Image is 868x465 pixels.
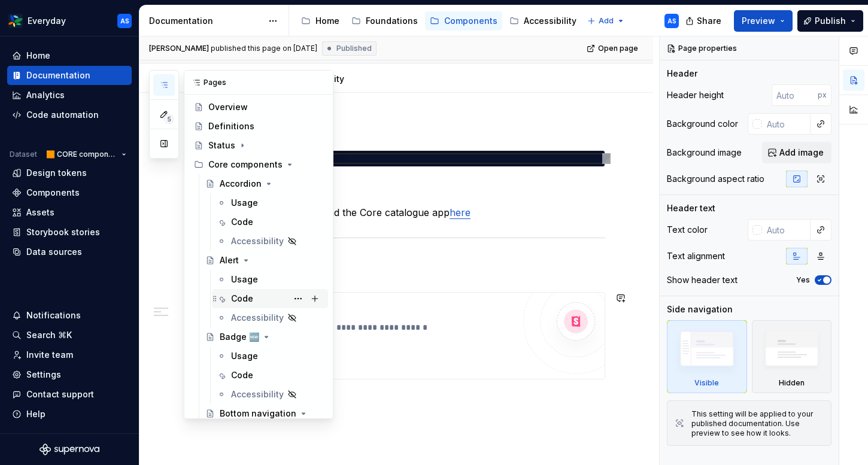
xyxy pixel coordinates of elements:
[7,105,132,124] a: Code automation
[28,15,66,27] div: Everyday
[212,212,328,232] a: Code
[505,11,581,31] a: Accessibility
[667,147,742,159] div: Background image
[667,274,738,286] div: Show header text
[189,155,328,174] div: Core components
[220,408,296,420] div: Bottom navigation
[212,270,328,289] a: Usage
[189,136,328,155] a: Status
[762,113,811,135] input: Auto
[231,216,253,228] div: Code
[779,147,824,159] span: Add image
[216,181,605,196] h4: App examples
[26,329,72,341] div: Search ⌘K
[231,369,253,381] div: Code
[214,66,250,91] div: Usage
[201,251,328,270] a: Alert
[667,224,708,236] div: Text color
[220,178,262,190] div: Accordion
[26,408,45,420] div: Help
[450,206,471,218] a: here
[347,11,423,31] a: Foundations
[149,15,262,27] div: Documentation
[524,15,576,27] div: Accessibility
[220,331,259,343] div: Badge 🆕
[7,66,132,85] a: Documentation
[26,369,61,381] div: Settings
[41,146,132,163] button: 🟧 CORE components
[667,320,747,393] div: Visible
[231,388,284,400] div: Accessibility
[752,320,832,393] div: Hidden
[762,219,811,241] input: Auto
[742,15,775,27] span: Preview
[216,263,605,282] h2: Web Examples
[26,187,80,199] div: Components
[7,385,132,404] button: Contact support
[734,10,793,32] button: Preview
[212,232,328,251] a: Accessibility
[231,312,284,324] div: Accessibility
[26,246,82,258] div: Data sources
[7,365,132,384] a: Settings
[366,15,418,27] div: Foundations
[120,16,129,26] div: AS
[772,84,818,106] input: Auto
[7,46,132,65] a: Home
[208,120,254,132] div: Definitions
[231,273,258,285] div: Usage
[815,15,846,27] span: Publish
[7,163,132,183] a: Design tokens
[149,44,209,53] span: [PERSON_NAME]
[679,10,729,32] button: Share
[231,235,284,247] div: Accessibility
[7,405,132,424] button: Help
[26,226,100,238] div: Storybook stories
[296,11,344,31] a: Home
[7,326,132,345] button: Search ⌘K
[26,109,99,121] div: Code automation
[212,308,328,327] a: Accessibility
[425,11,502,31] a: Components
[667,173,764,185] div: Background aspect ratio
[7,86,132,105] a: Analytics
[10,150,37,159] div: Dataset
[26,349,73,361] div: Invite team
[164,114,174,124] span: 5
[46,150,117,159] span: 🟧 CORE components
[315,15,339,27] div: Home
[584,13,629,29] button: Add
[231,350,258,362] div: Usage
[26,69,90,81] div: Documentation
[189,117,328,136] a: Definitions
[253,66,284,91] div: Code
[212,193,328,212] a: Usage
[184,71,333,95] div: Pages
[2,8,136,34] button: EverydayAS
[26,388,94,400] div: Contact support
[691,409,824,438] div: This setting will be applied to your published documentation. Use preview to see how it looks.
[40,443,99,455] svg: Supernova Logo
[26,206,54,218] div: Assets
[667,16,676,26] div: AS
[189,98,328,117] a: Overview
[208,101,248,113] div: Overview
[667,68,697,80] div: Header
[201,174,328,193] a: Accordion
[212,385,328,404] a: Accessibility
[667,303,733,315] div: Side navigation
[667,118,738,130] div: Background color
[818,90,827,100] p: px
[212,347,328,366] a: Usage
[7,242,132,262] a: Data sources
[287,66,349,91] div: Accessibility
[7,223,132,242] a: Storybook stories
[212,289,328,308] a: Code
[598,44,638,53] span: Open page
[796,275,810,285] label: Yes
[444,15,497,27] div: Components
[667,89,724,101] div: Header height
[26,89,65,101] div: Analytics
[216,121,605,141] h2: Install
[7,306,132,325] button: Notifications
